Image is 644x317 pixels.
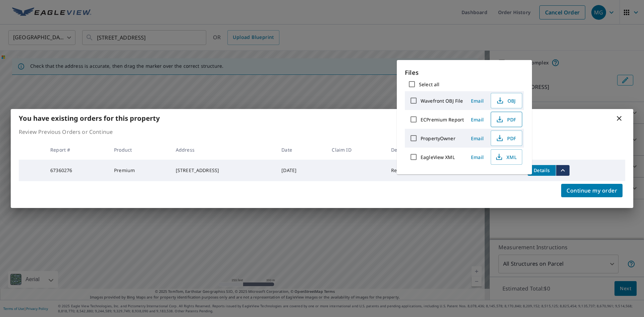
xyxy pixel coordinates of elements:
th: Address [170,140,276,160]
p: Review Previous Orders or Continue [19,128,625,136]
td: Premium [109,160,170,181]
th: Product [109,140,170,160]
label: Wavefront OBJ File [421,98,463,104]
th: Claim ID [326,140,385,160]
td: 67360276 [45,160,109,181]
span: Email [469,116,485,123]
label: Select all [419,81,439,88]
span: Continue my order [567,186,617,195]
th: Delivery [386,140,443,160]
td: [DATE] [276,160,326,181]
button: Continue my order [561,184,623,197]
button: filesDropdownBtn-67360276 [556,165,570,176]
span: OBJ [495,97,517,105]
label: ECPremium Report [421,116,464,123]
span: Email [469,135,485,142]
span: PDF [495,115,517,123]
button: Email [467,114,488,125]
button: Email [467,133,488,144]
label: EagleView XML [421,154,455,160]
div: [STREET_ADDRESS] [176,167,271,174]
p: Files [405,68,524,77]
td: Regular [386,160,443,181]
span: Details [532,167,552,173]
button: XML [491,149,522,165]
button: Email [467,96,488,106]
span: PDF [495,134,517,142]
span: Email [469,98,485,104]
label: PropertyOwner [421,135,455,142]
th: Date [276,140,326,160]
th: Report # [45,140,109,160]
button: detailsBtn-67360276 [528,165,556,176]
button: Email [467,152,488,162]
span: Email [469,154,485,160]
button: OBJ [491,93,522,108]
button: PDF [491,130,522,146]
span: XML [495,153,517,161]
b: You have existing orders for this property [19,114,160,123]
button: PDF [491,112,522,127]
